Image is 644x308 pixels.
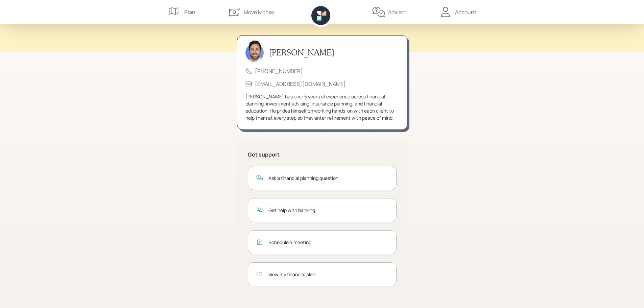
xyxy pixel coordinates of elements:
div: View my financial plan [268,271,388,278]
h5: Get support [248,151,397,158]
div: Advisor [388,8,406,16]
div: Get help with banking [268,207,388,214]
div: Move Money [244,8,275,16]
div: Schedule a meeting [268,239,388,246]
a: [EMAIL_ADDRESS][DOMAIN_NAME] [255,80,346,88]
div: Plan [184,8,195,16]
div: [PERSON_NAME] has over 5 years of experience across financial planning, investment advising, insu... [245,93,399,121]
div: Ask a financial planning question [268,174,388,182]
div: Account [455,8,476,16]
h3: [PERSON_NAME] [269,48,334,57]
img: michael-russo-headshot.png [245,40,264,62]
a: [PHONE_NUMBER] [255,67,303,75]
